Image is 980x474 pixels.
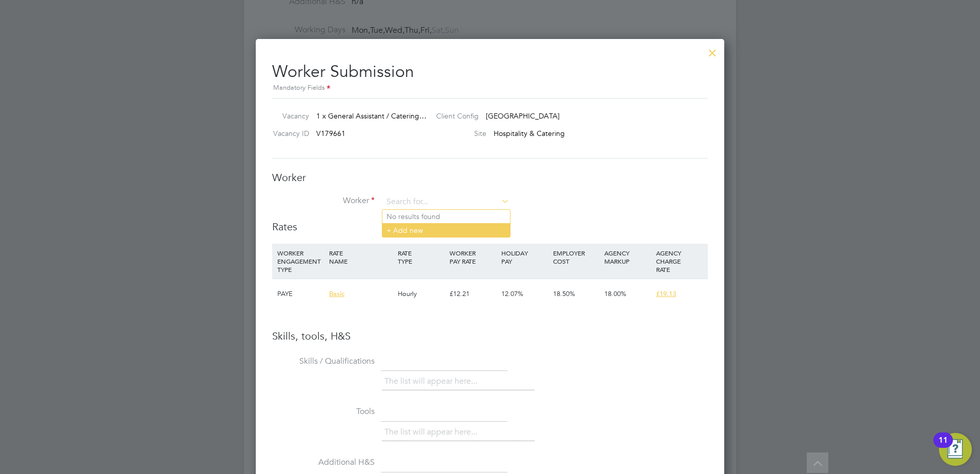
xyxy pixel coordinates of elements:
[395,279,447,309] div: Hourly
[384,374,481,388] li: The list will appear here...
[604,289,626,298] span: 18.00%
[395,244,447,270] div: RATE TYPE
[272,195,375,206] label: Worker
[272,329,708,343] h3: Skills, tools, H&S
[272,220,708,233] h3: Rates
[602,244,654,270] div: AGENCY MARKUP
[275,279,326,309] div: PAYE
[428,129,486,138] label: Site
[447,279,499,309] div: £12.21
[268,129,309,138] label: Vacancy ID
[553,289,575,298] span: 18.50%
[272,171,708,184] h3: Worker
[272,53,708,94] h2: Worker Submission
[382,223,510,237] li: + Add new
[428,111,479,121] label: Client Config
[272,406,375,417] label: Tools
[316,111,426,121] span: 1 x General Assistant / Catering…
[447,244,499,270] div: WORKER PAY RATE
[494,129,565,138] span: Hospitality & Catering
[272,457,375,468] label: Additional H&S
[316,129,345,138] span: V179661
[499,244,550,270] div: HOLIDAY PAY
[384,425,481,439] li: The list will appear here...
[383,194,509,210] input: Search for...
[939,433,972,466] button: Open Resource Center, 11 new notifications
[382,210,510,223] li: No results found
[550,244,602,270] div: EMPLOYER COST
[501,289,523,298] span: 12.07%
[272,356,375,367] label: Skills / Qualifications
[329,289,344,298] span: Basic
[272,83,708,94] div: Mandatory Fields
[268,111,309,121] label: Vacancy
[326,244,395,270] div: RATE NAME
[275,244,326,279] div: WORKER ENGAGEMENT TYPE
[486,111,560,121] span: [GEOGRAPHIC_DATA]
[654,244,705,279] div: AGENCY CHARGE RATE
[656,289,676,298] span: £19.13
[938,440,948,453] div: 11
